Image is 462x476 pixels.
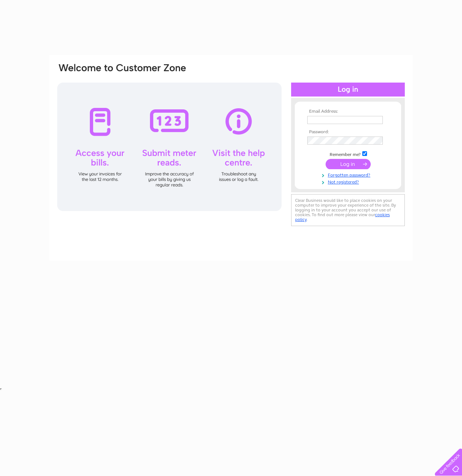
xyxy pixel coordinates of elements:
th: Password: [305,130,390,135]
a: Forgotten password? [307,171,390,178]
th: Email Address: [305,109,390,114]
td: Remember me? [305,150,390,157]
a: cookies policy [295,212,390,222]
div: Clear Business would like to place cookies on your computer to improve your experience of the sit... [291,194,405,226]
a: Not registered? [307,178,390,185]
input: Submit [326,159,371,169]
